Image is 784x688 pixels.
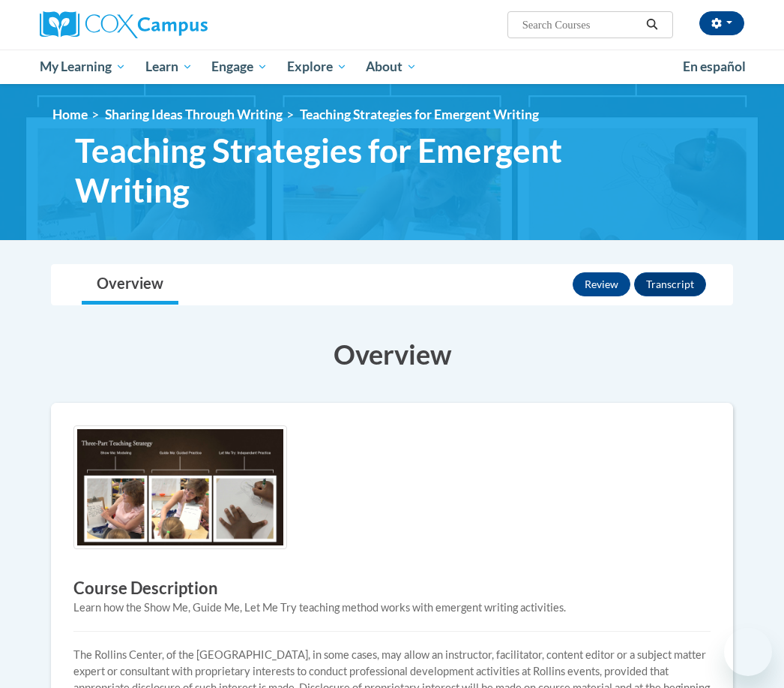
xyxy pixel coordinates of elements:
span: Teaching Strategies for Emergent Writing [300,107,539,122]
span: My Learning [40,58,126,76]
a: Engage [202,50,277,84]
a: Home [52,107,88,122]
a: Learn [136,50,202,84]
button: Review [573,272,630,296]
a: Overview [82,265,178,305]
img: Cox Campus [40,11,208,38]
a: My Learning [30,50,136,84]
div: Learn how the Show Me, Guide Me, Let Me Try teaching method works with emergent writing activities. [73,599,711,616]
span: Teaching Strategies for Emergent Writing [75,131,581,210]
span: About [366,58,417,76]
span: Learn [145,58,193,76]
a: En español [673,51,756,83]
img: Course logo image [73,425,287,549]
button: Search [641,16,663,34]
a: Cox Campus [40,11,259,38]
input: Search Courses [521,16,641,34]
button: Account Settings [699,11,744,35]
span: Explore [287,58,347,76]
div: Main menu [28,50,756,84]
h3: Overview [51,335,733,373]
span: Engage [211,58,268,76]
a: Explore [277,50,357,84]
button: Transcript [634,272,706,296]
iframe: Button to launch messaging window [724,628,772,676]
a: About [357,50,427,84]
a: Sharing Ideas Through Writing [105,107,283,122]
span: En español [683,59,746,74]
h3: Course Description [73,577,711,600]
